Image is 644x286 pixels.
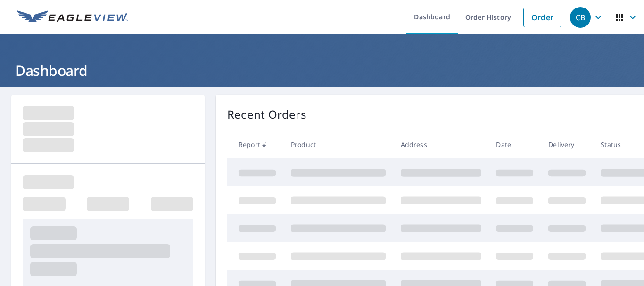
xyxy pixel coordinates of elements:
th: Product [283,131,393,158]
th: Delivery [541,131,593,158]
div: CB [570,7,591,28]
h1: Dashboard [11,61,633,80]
th: Address [393,131,489,158]
th: Date [488,131,541,158]
img: EV Logo [17,10,128,25]
a: Order [523,8,561,27]
p: Recent Orders [227,106,306,123]
th: Report # [227,131,283,158]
